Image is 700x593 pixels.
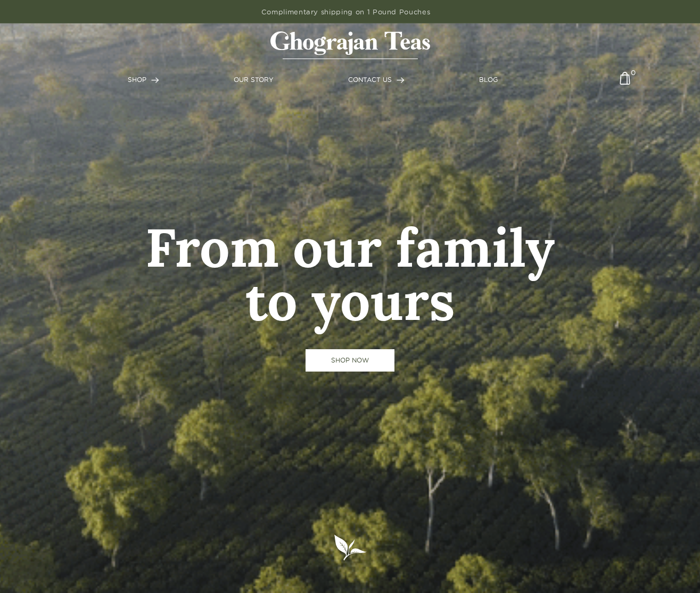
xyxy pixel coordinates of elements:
[143,221,557,328] h1: From our family to yours
[620,72,630,93] a: 0
[151,77,159,83] img: forward-arrow.svg
[333,534,367,561] img: logo-leaf.svg
[348,76,392,83] span: CONTACT US
[631,68,636,72] span: 0
[348,75,405,85] a: CONTACT US
[270,31,430,59] img: logo-matt.svg
[479,75,498,85] a: BLOG
[620,72,630,93] img: cart-icon-matt.svg
[397,77,405,83] img: forward-arrow.svg
[128,76,146,83] span: SHOP
[128,75,159,85] a: SHOP
[234,75,274,85] a: OUR STORY
[306,349,394,372] a: SHOP NOW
